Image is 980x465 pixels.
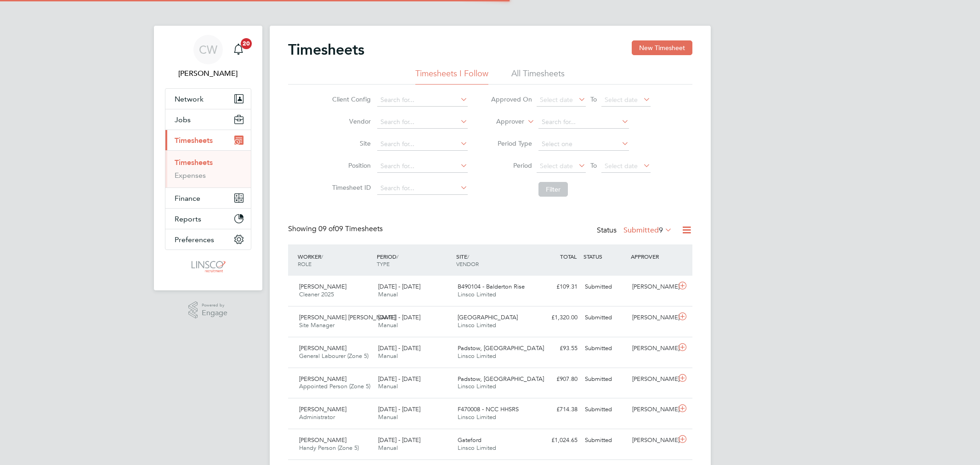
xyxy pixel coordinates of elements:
span: [DATE] - [DATE] [378,375,420,383]
span: Linsco Limited [458,413,496,421]
span: [GEOGRAPHIC_DATA] [458,313,518,321]
button: New Timesheet [632,40,692,55]
span: B490104 - Balderton Rise [458,283,525,290]
img: linsco-logo-retina.png [189,259,227,274]
div: £907.80 [533,372,581,387]
span: [DATE] - [DATE] [378,405,420,413]
div: [PERSON_NAME] [629,402,676,417]
span: Manual [378,290,398,298]
span: [DATE] - [DATE] [378,313,420,321]
button: Preferences [165,229,251,250]
div: Submitted [581,341,629,356]
input: Search for... [377,116,468,129]
span: Chloe Whittall [165,68,251,79]
span: Administrator [299,413,335,421]
div: £109.31 [533,279,581,295]
button: Reports [165,209,251,229]
div: Submitted [581,310,629,325]
a: Expenses [175,171,206,180]
div: Status [597,224,674,237]
span: [DATE] - [DATE] [378,436,420,444]
span: Linsco Limited [458,444,496,452]
span: Cleaner 2025 [299,290,334,298]
a: Go to home page [165,259,251,274]
label: Site [329,139,371,147]
input: Search for... [377,138,468,151]
button: Jobs [165,109,251,130]
div: £714.38 [533,402,581,417]
span: Appointed Person (Zone 5) [299,382,370,390]
span: / [321,253,323,260]
span: ROLE [298,260,312,267]
button: Finance [165,188,251,208]
span: [PERSON_NAME] [299,405,346,413]
span: TOTAL [560,253,577,260]
div: Showing [288,224,385,234]
label: Vendor [329,117,371,125]
span: Padstow, [GEOGRAPHIC_DATA] [458,375,544,383]
span: Handy Person (Zone 5) [299,444,359,452]
a: Powered byEngage [188,301,227,319]
input: Select one [538,138,629,151]
label: Timesheet ID [329,183,371,192]
span: [DATE] - [DATE] [378,283,420,290]
div: Submitted [581,402,629,417]
span: Site Manager [299,321,334,329]
span: Padstow, [GEOGRAPHIC_DATA] [458,344,544,352]
span: Linsco Limited [458,352,496,360]
li: Timesheets I Follow [415,68,488,85]
span: To [588,159,600,171]
span: Select date [605,162,638,170]
nav: Main navigation [154,26,262,290]
div: SITE [454,248,533,272]
label: Position [329,161,371,170]
span: Linsco Limited [458,290,496,298]
button: Network [165,89,251,109]
div: £93.55 [533,341,581,356]
span: Gateford [458,436,482,444]
span: 20 [241,38,252,49]
span: Linsco Limited [458,382,496,390]
span: [PERSON_NAME] [299,283,346,290]
div: Submitted [581,279,629,295]
span: Linsco Limited [458,321,496,329]
div: PERIOD [374,248,454,272]
div: WORKER [295,248,375,272]
span: Manual [378,382,398,390]
label: Period [491,161,532,170]
span: F470008 - NCC HHSRS [458,405,519,413]
span: [PERSON_NAME] [PERSON_NAME] [299,313,396,321]
span: [DATE] - [DATE] [378,344,420,352]
div: [PERSON_NAME] [629,341,676,356]
div: [PERSON_NAME] [629,372,676,387]
button: Filter [538,182,568,197]
span: Select date [540,96,573,104]
span: To [588,93,600,105]
div: Submitted [581,372,629,387]
span: / [467,253,469,260]
span: 09 of [318,224,335,233]
input: Search for... [377,94,468,107]
li: All Timesheets [511,68,565,85]
span: Powered by [202,301,227,309]
span: Select date [540,162,573,170]
span: 9 [659,226,663,235]
span: [PERSON_NAME] [299,375,346,383]
div: [PERSON_NAME] [629,433,676,448]
span: Engage [202,309,227,317]
label: Period Type [491,139,532,147]
div: £1,320.00 [533,310,581,325]
span: CW [199,44,217,56]
a: 20 [229,35,248,64]
div: Submitted [581,433,629,448]
label: Client Config [329,95,371,103]
label: Approver [483,117,524,126]
span: Manual [378,352,398,360]
label: Approved On [491,95,532,103]
span: Finance [175,194,200,203]
a: CW[PERSON_NAME] [165,35,251,79]
button: Timesheets [165,130,251,150]
div: STATUS [581,248,629,265]
span: Timesheets [175,136,213,145]
span: Network [175,95,204,103]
